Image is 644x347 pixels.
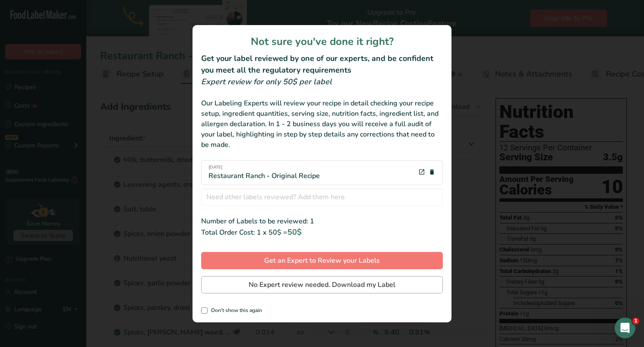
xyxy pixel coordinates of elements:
[201,276,443,293] button: No Expert review needed. Download my Label
[201,252,443,269] button: Get an Expert to Review your Labels
[208,164,320,181] div: Restaurant Ranch - Original Recipe
[201,76,443,88] div: Expert review for only 50$ per label
[615,318,635,338] iframe: Intercom live chat
[201,53,443,76] h2: Get your label reviewed by one of our experts, and be confident you meet all the regulatory requi...
[201,188,443,206] input: Need other labels reviewed? Add them here
[208,307,262,314] span: Don't show this again
[208,164,320,171] span: [DATE]
[201,226,443,238] div: Total Order Cost: 1 x 50$ =
[201,34,443,49] h1: Not sure you've done it right?
[249,280,395,290] span: No Expert review needed. Download my Label
[287,227,302,237] span: 50$
[264,255,380,266] span: Get an Expert to Review your Labels
[632,318,639,325] span: 1
[201,216,443,226] div: Number of Labels to be reviewed: 1
[201,98,443,150] div: Our Labeling Experts will review your recipe in detail checking your recipe setup, ingredient qua...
